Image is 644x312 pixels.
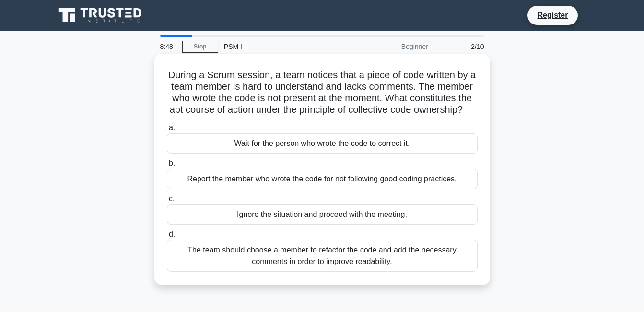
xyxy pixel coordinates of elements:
a: Stop [182,41,218,53]
div: 2/10 [434,37,490,56]
div: 8:48 [154,37,182,56]
span: d. [169,230,175,238]
div: Beginner [350,37,434,56]
div: Ignore the situation and proceed with the meeting. [167,204,478,225]
div: Report the member who wrote the code for not following good coding practices. [167,169,478,189]
div: The team should choose a member to refactor the code and add the necessary comments in order to i... [167,240,478,272]
span: c. [169,194,175,203]
span: a. [169,123,175,132]
div: PSM I [218,37,350,56]
span: b. [169,159,175,167]
h5: During a Scrum session, a team notices that a piece of code written by a team member is hard to u... [166,69,479,116]
div: Wait for the person who wrote the code to correct it. [167,133,478,154]
a: Register [531,9,574,21]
